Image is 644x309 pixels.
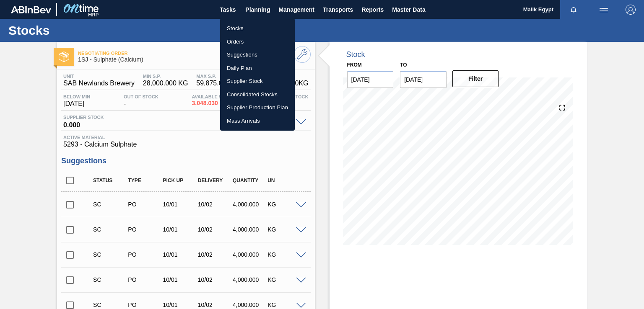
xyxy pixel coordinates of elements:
a: Consolidated Stocks [220,88,295,101]
a: Suggestions [220,48,295,62]
a: Supplier Stock [220,75,295,88]
a: Daily Plan [220,62,295,75]
a: Stocks [220,22,295,35]
a: Mass Arrivals [220,114,295,128]
a: Orders [220,35,295,49]
a: Supplier Production Plan [220,101,295,114]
